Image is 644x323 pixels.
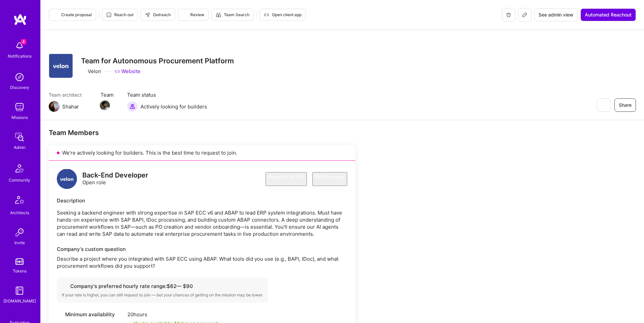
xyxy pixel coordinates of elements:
[17,314,22,319] i: icon SelectionTeam
[57,197,347,204] div: Description
[580,8,636,21] button: Automated Reachout
[585,11,632,18] span: Automated Reachout
[15,258,24,265] img: tokens
[13,267,27,274] div: Tokens
[21,39,26,44] span: 4
[619,102,632,108] span: Share
[127,91,207,98] span: Team status
[82,104,87,109] i: icon Mail
[62,283,263,290] div: Company's preferred hourly rate range: $ 62 — $ 90
[614,98,636,112] button: Share
[211,9,254,21] button: Team Search
[312,172,347,186] button: Refer a peer
[81,69,86,74] i: icon CompanyGray
[145,12,171,18] span: Outreach
[57,209,347,237] p: Seeking a backend engineer with strong expertise in SAP ECC v6 and ABAP to lead ERP system integr...
[14,144,26,151] div: Admin
[49,101,59,112] img: Team Architect
[216,12,249,18] span: Team Search
[81,68,101,75] div: Velon
[534,8,578,21] button: See admin view
[100,91,114,98] span: Team
[13,130,26,144] img: admin teamwork
[82,172,148,186] div: Open role
[62,292,263,298] div: If your rate is higher, you can still request to join — but your chances of getting on the missio...
[178,9,209,21] button: Review
[49,9,96,21] button: Create proposal
[100,100,110,110] img: Team Member Avatar
[14,239,25,246] div: Invite
[11,114,28,121] div: Missions
[102,9,138,21] button: Reach out
[538,11,573,18] span: See admin view
[8,53,32,60] div: Notifications
[266,172,307,186] button: Request to join
[140,103,207,110] span: Actively looking for builders
[9,176,30,184] div: Community
[49,128,355,137] div: Team Members
[3,297,36,304] div: [DOMAIN_NAME]
[13,284,26,297] img: guide book
[140,9,175,21] button: Outreach
[11,193,28,209] img: Architects
[11,160,28,176] img: Community
[264,12,301,18] span: Open client app
[57,311,124,318] div: Minimum availability
[10,209,29,216] div: Architects
[53,12,92,18] span: Create proposal
[62,284,67,289] i: icon Cash
[57,169,77,189] img: logo
[49,91,87,98] span: Team architect
[13,39,26,53] img: bell
[53,12,58,18] i: icon Proposal
[57,312,62,317] i: icon Clock
[601,102,606,108] i: icon EyeClosed
[57,246,347,253] div: Company’s custom question
[13,70,26,84] img: discovery
[13,13,27,26] img: logo
[10,84,29,91] div: Discovery
[57,255,347,269] p: Describe a project where you integrated with SAP ECC using ABAP. What tools did you use (e.g., BA...
[182,12,188,18] i: icon Targeter
[115,68,140,75] a: Website
[49,54,73,78] img: Company Logo
[49,145,355,161] div: We’re actively looking for builders. This is the best time to request to join.
[127,101,138,112] img: Actively looking for builders
[127,311,219,318] div: 20 hours
[62,103,79,110] div: Shahar
[100,100,109,111] a: Team Member Avatar
[259,9,306,21] button: Open client app
[106,12,133,18] span: Reach out
[81,57,234,65] h3: Team for Autonomous Procurement Platform
[182,12,204,18] span: Review
[82,172,148,179] div: Back-End Developer
[13,226,26,239] img: Invite
[13,100,26,114] img: teamwork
